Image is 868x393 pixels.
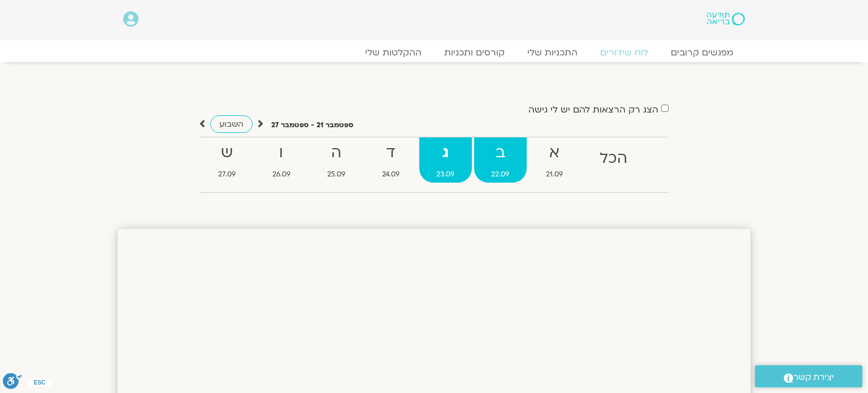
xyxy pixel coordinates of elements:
[310,140,362,166] strong: ה
[255,140,307,166] strong: ו
[474,137,527,183] a: ב22.09
[474,169,527,180] span: 22.09
[529,169,580,180] span: 21.09
[589,47,659,58] a: לוח שידורים
[529,140,580,166] strong: א
[474,140,527,166] strong: ב
[419,169,472,180] span: 23.09
[364,169,416,180] span: 24.09
[364,137,416,183] a: ד24.09
[529,137,580,183] a: א21.09
[201,140,253,166] strong: ש
[433,47,516,58] a: קורסים ותכניות
[201,169,253,180] span: 27.09
[419,137,472,183] a: ג23.09
[516,47,589,58] a: התכניות שלי
[793,370,834,385] span: יצירת קשר
[123,47,745,58] nav: Menu
[528,105,658,115] label: הצג רק הרצאות להם יש לי גישה
[310,169,362,180] span: 25.09
[255,137,307,183] a: ו26.09
[583,137,645,183] a: הכל
[310,137,362,183] a: ה25.09
[364,140,416,166] strong: ד
[201,137,253,183] a: ש27.09
[210,115,253,133] a: השבוע
[219,119,244,129] span: השבוע
[659,47,745,58] a: מפגשים קרובים
[755,365,862,387] a: יצירת קשר
[354,47,433,58] a: ההקלטות שלי
[419,140,472,166] strong: ג
[271,119,353,131] p: ספטמבר 21 - ספטמבר 27
[583,146,645,171] strong: הכל
[255,169,307,180] span: 26.09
